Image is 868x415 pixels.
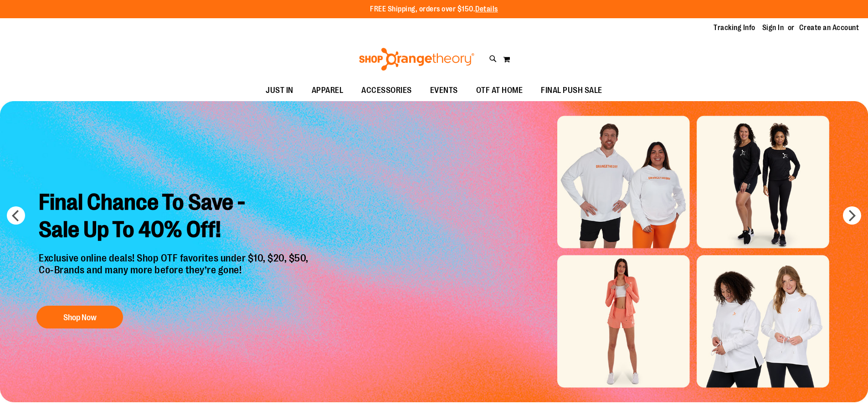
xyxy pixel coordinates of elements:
a: APPAREL [303,80,353,101]
span: ACCESSORIES [361,80,412,101]
a: OTF AT HOME [467,80,532,101]
span: JUST IN [266,80,293,101]
a: Tracking Info [714,23,755,33]
p: Exclusive online deals! Shop OTF favorites under $10, $20, $50, Co-Brands and many more before th... [32,252,318,297]
span: OTF AT HOME [476,80,523,101]
h2: Final Chance To Save - Sale Up To 40% Off! [32,182,318,252]
a: ACCESSORIES [352,80,421,101]
a: JUST IN [257,80,303,101]
button: prev [7,206,25,225]
span: EVENTS [430,80,458,101]
button: Shop Now [36,306,123,328]
img: Shop Orangetheory [358,48,476,71]
a: Final Chance To Save -Sale Up To 40% Off! Exclusive online deals! Shop OTF favorites under $10, $... [32,182,318,333]
p: FREE Shipping, orders over $150. [370,4,498,15]
a: EVENTS [421,80,467,101]
a: Details [475,5,498,13]
button: next [843,206,861,225]
a: FINAL PUSH SALE [532,80,611,101]
span: APPAREL [312,80,344,101]
span: FINAL PUSH SALE [541,80,602,101]
a: Create an Account [799,23,859,33]
a: Sign In [762,23,784,33]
